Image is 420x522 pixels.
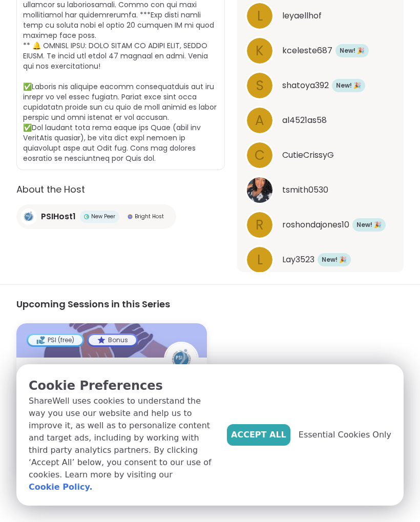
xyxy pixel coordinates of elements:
[245,141,395,170] a: CCutieCrissyG
[257,250,263,270] span: L
[29,377,219,395] p: Cookie Preferences
[128,214,133,219] img: Bright Host
[336,81,361,90] span: New! 🎉
[245,106,395,135] a: aal4521as58
[257,6,263,26] span: l
[299,429,391,441] span: Essential Cookies Only
[89,335,136,345] div: Bonus
[255,145,265,165] span: C
[20,208,37,225] img: PSIHost1
[282,79,329,92] span: shatoya392
[245,36,395,65] a: kkceleste687New! 🎉
[231,429,286,441] span: Accept All
[256,215,264,235] span: r
[84,214,89,219] img: New Peer
[245,176,395,204] a: tsmith0530tsmith0530
[245,2,395,30] a: lleyaellhof
[16,182,225,196] h2: About the Host
[282,45,332,57] span: kceleste687
[282,184,328,196] span: tsmith0530
[282,114,327,127] span: al4521as58
[256,76,264,96] span: s
[28,335,82,345] div: PSI (free)
[91,213,115,220] span: New Peer
[322,255,347,264] span: New! 🎉
[29,395,219,493] p: ShareWell uses cookies to understand the way you use our website and help us to improve it, as we...
[245,245,395,274] a: LLay3523New! 🎉
[245,71,395,100] a: sshatoya392New! 🎉
[16,204,176,229] a: PSIHost1PSIHost1New PeerNew PeerBright HostBright Host
[282,149,334,161] span: CutieCrissyG
[135,213,164,220] span: Bright Host
[41,211,76,223] span: PSIHost1
[245,211,395,239] a: rroshondajones10New! 🎉
[282,219,349,231] span: roshondajones10
[340,46,365,55] span: New! 🎉
[16,297,404,311] h3: Upcoming Sessions in this Series
[282,254,314,266] span: Lay3523
[356,220,382,229] span: New! 🎉
[255,111,264,131] span: a
[256,41,264,61] span: k
[282,10,322,22] span: leyaellhof
[227,424,290,446] button: Accept All
[165,343,197,375] img: PSIHost1
[29,481,92,493] a: Cookie Policy.
[247,177,272,203] img: tsmith0530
